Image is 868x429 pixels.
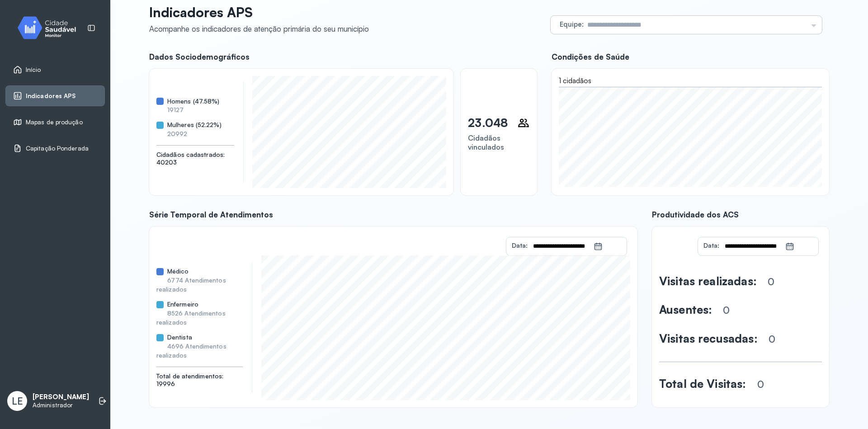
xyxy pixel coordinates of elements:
[13,144,97,153] a: Capitação Ponderada
[468,116,508,130] p: 23.048
[468,133,504,151] span: Cidadãos vinculados
[13,118,97,127] a: Mapas de produção
[560,20,582,28] span: Equipe
[33,401,89,409] p: Administrador
[156,151,234,166] span: Cidadãos cadastrados: 40203
[768,276,774,288] span: 0
[723,304,730,316] span: 0
[156,276,226,293] span: 6774 Atendimentos realizados
[167,334,192,341] span: Dentista
[149,4,369,20] p: Indicadores APS
[757,378,764,390] span: 0
[149,52,537,61] span: Dados Sociodemográficos
[26,92,76,100] span: Indicadores APS
[26,145,89,152] span: Capitação Ponderada
[703,241,719,249] span: Data:
[167,130,188,137] span: 20992
[13,91,97,100] a: Indicadores APS
[769,333,775,345] span: 0
[9,14,91,41] img: monitor.svg
[26,118,83,126] span: Mapas de produção
[149,210,637,219] span: Série Temporal de Atendimentos
[552,52,829,61] span: Condições de Saúde
[512,241,528,249] span: Data:
[167,106,184,113] span: 19127
[167,301,198,308] span: Enfermeiro
[659,274,757,288] span: Visitas realizadas:
[167,98,220,105] span: Homens (47.58%)
[659,377,746,391] span: Total de Visitas:
[13,65,97,74] a: Início
[659,331,758,345] span: Visitas recusadas:
[652,210,829,219] span: Produtividade dos ACS
[12,395,23,407] span: LE
[559,76,591,85] span: 1 cidadãos
[149,24,369,33] div: Acompanhe os indicadores de atenção primária do seu município
[659,302,712,316] span: Ausentes:
[156,309,226,326] span: 8526 Atendimentos realizados
[156,372,243,388] span: Total de atendimentos: 19996
[26,66,41,74] span: Início
[33,393,89,401] p: [PERSON_NAME]
[167,268,189,275] span: Médico
[156,342,226,359] span: 4696 Atendimentos realizados
[167,121,222,129] span: Mulheres (52.22%)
